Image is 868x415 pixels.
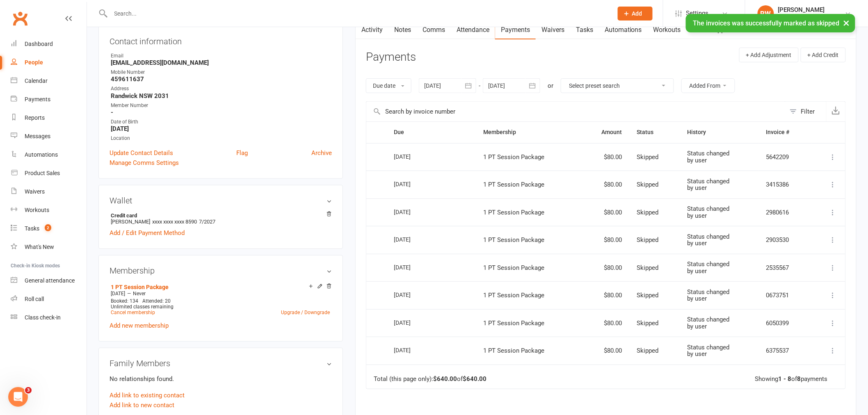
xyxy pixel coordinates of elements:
[630,122,680,143] th: Status
[111,135,332,142] div: Location
[111,52,332,60] div: Email
[111,102,332,109] div: Member Number
[25,207,49,213] div: Workouts
[581,122,630,143] th: Amount
[111,59,332,66] strong: [EMAIL_ADDRESS][DOMAIN_NAME]
[111,118,332,126] div: Date of Birth
[45,224,51,231] span: 2
[581,309,630,337] td: $80.00
[110,196,332,205] h3: Wallet
[394,261,432,274] div: [DATE]
[11,146,87,164] a: Automations
[110,266,332,275] h3: Membership
[637,181,659,188] span: Skipped
[11,72,87,90] a: Calendar
[25,170,60,176] div: Product Sales
[11,182,87,201] a: Waivers
[199,219,215,225] span: 7/2027
[236,148,248,158] a: Flag
[11,238,87,256] a: What's New
[759,226,811,254] td: 2903530
[11,219,87,238] a: Tasks 2
[25,96,50,103] div: Payments
[433,375,457,383] strong: $640.00
[739,48,799,62] button: + Add Adjustment
[779,375,792,383] strong: 1 - 8
[688,205,730,219] span: Status changed by user
[581,254,630,282] td: $80.00
[680,122,759,143] th: History
[484,292,545,299] span: 1 PT Session Package
[10,8,30,29] a: Clubworx
[484,319,545,327] span: 1 PT Session Package
[637,209,659,216] span: Skipped
[366,102,786,121] input: Search by invoice number
[581,171,630,198] td: $80.00
[133,291,146,296] span: Never
[484,347,545,354] span: 1 PT Session Package
[25,314,61,321] div: Class check-in
[111,291,125,296] span: [DATE]
[25,188,45,195] div: Waivers
[111,85,332,93] div: Address
[111,298,138,304] span: Booked: 134
[109,290,332,297] div: —
[394,150,432,163] div: [DATE]
[25,41,53,47] div: Dashboard
[759,281,811,309] td: 0673751
[394,316,432,329] div: [DATE]
[581,143,630,171] td: $80.00
[11,53,87,72] a: People
[11,127,87,146] a: Messages
[637,319,659,327] span: Skipped
[688,288,730,303] span: Status changed by user
[111,310,155,315] a: Cancel membership
[484,153,545,161] span: 1 PT Session Package
[25,133,50,139] div: Messages
[110,390,185,400] a: Add link to existing contact
[778,14,835,21] div: True Personal Training
[8,387,28,407] iframe: Intercom live chat
[111,125,332,132] strong: [DATE]
[797,375,801,383] strong: 8
[463,375,487,383] strong: $640.00
[632,10,642,17] span: Add
[111,109,332,116] strong: -
[11,308,87,327] a: Class kiosk mode
[25,387,32,394] span: 3
[484,181,545,188] span: 1 PT Session Package
[759,143,811,171] td: 5642209
[108,8,607,19] input: Search...
[759,171,811,198] td: 3415386
[759,198,811,226] td: 2980616
[111,304,174,310] span: Unlimited classes remaining
[394,233,432,246] div: [DATE]
[681,78,735,93] button: Added From
[759,337,811,365] td: 6375537
[581,226,630,254] td: $80.00
[618,7,653,21] button: Add
[688,233,730,247] span: Status changed by user
[686,4,709,23] span: Settings
[801,107,815,116] div: Filter
[110,359,332,368] h3: Family Members
[786,102,826,121] button: Filter
[688,344,730,358] span: Status changed by user
[111,92,332,100] strong: Randwick NSW 2031
[311,148,332,158] a: Archive
[11,109,87,127] a: Reports
[110,322,169,329] a: Add new membership
[839,14,854,32] button: ×
[25,114,45,121] div: Reports
[548,81,553,91] div: or
[25,225,39,232] div: Tasks
[394,344,432,356] div: [DATE]
[688,260,730,275] span: Status changed by user
[111,212,328,219] strong: Credit card
[686,14,855,32] div: The invoices was successfully marked as skipped
[759,309,811,337] td: 6050399
[11,290,87,308] a: Roll call
[11,201,87,219] a: Workouts
[110,374,332,384] p: No relationships found.
[110,211,332,226] li: [PERSON_NAME]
